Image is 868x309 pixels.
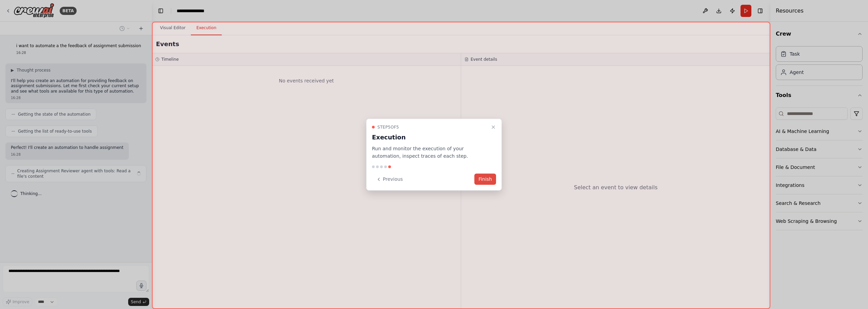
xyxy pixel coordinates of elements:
[489,123,497,131] button: Close walkthrough
[372,132,488,142] h3: Execution
[156,6,165,16] button: Hide left sidebar
[372,174,407,185] button: Previous
[474,174,496,185] button: Finish
[372,144,488,160] p: Run and monitor the execution of your automation, inspect traces of each step.
[377,124,399,130] span: Step 5 of 5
